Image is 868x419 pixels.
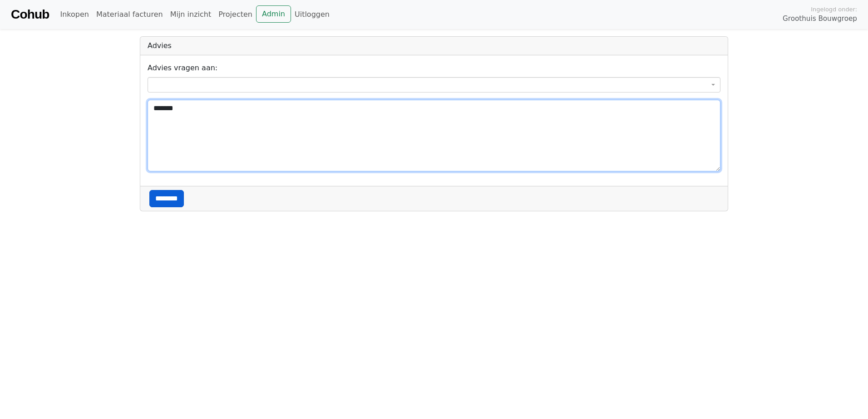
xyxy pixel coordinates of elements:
[783,14,857,24] span: Groothuis Bouwgroep
[256,5,291,23] a: Admin
[167,5,215,24] a: Mijn inzicht
[93,5,167,24] a: Materiaal facturen
[215,5,256,24] a: Projecten
[11,4,49,25] a: Cohub
[148,63,217,73] label: Advies vragen aan:
[56,5,92,24] a: Inkopen
[811,5,857,14] span: Ingelogd onder:
[291,5,333,24] a: Uitloggen
[140,37,728,55] div: Advies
